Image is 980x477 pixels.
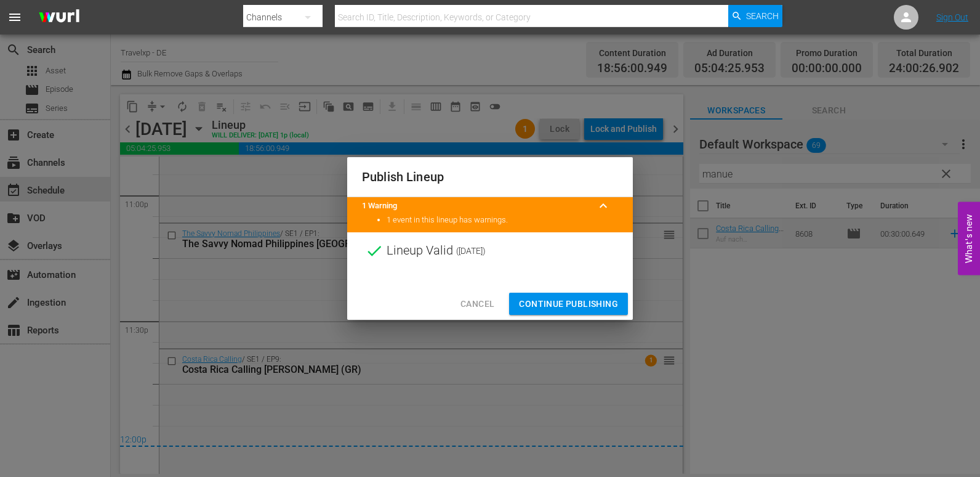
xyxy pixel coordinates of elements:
[362,167,618,187] h2: Publish Lineup
[460,296,494,312] span: Cancel
[456,242,486,260] span: ( [DATE] )
[519,296,618,312] span: Continue Publishing
[588,191,618,221] button: keyboard_arrow_up
[7,10,22,25] span: menu
[347,232,633,269] div: Lineup Valid
[509,293,628,316] button: Continue Publishing
[958,202,980,275] button: Open Feedback Widget
[451,293,504,316] button: Cancel
[387,214,618,226] li: 1 event in this lineup has warnings.
[30,3,89,32] img: ans4CAIJ8jUAAAAAAAAAAAAAAAAAAAAAAAAgQb4GAAAAAAAAAAAAAAAAAAAAAAAAJMjXAAAAAAAAAAAAAAAAAAAAAAAAgAT5G...
[596,198,611,213] span: keyboard_arrow_up
[746,5,779,27] span: Search
[362,200,588,212] title: 1 Warning
[936,12,968,22] a: Sign Out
